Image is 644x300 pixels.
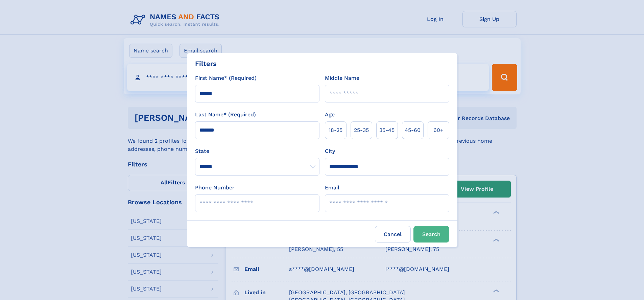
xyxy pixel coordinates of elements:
label: City [325,147,335,155]
button: Search [413,226,449,243]
label: Cancel [375,226,411,243]
span: 35‑45 [379,126,395,134]
label: First Name* (Required) [195,74,257,82]
label: State [195,147,319,155]
label: Email [325,184,339,192]
label: Phone Number [195,184,235,192]
span: 18‑25 [329,126,342,134]
span: 25‑35 [354,126,369,134]
span: 60+ [433,126,444,134]
label: Last Name* (Required) [195,111,256,119]
div: Filters [195,59,217,69]
label: Age [325,111,335,119]
span: 45‑60 [405,126,421,134]
label: Middle Name [325,74,359,82]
